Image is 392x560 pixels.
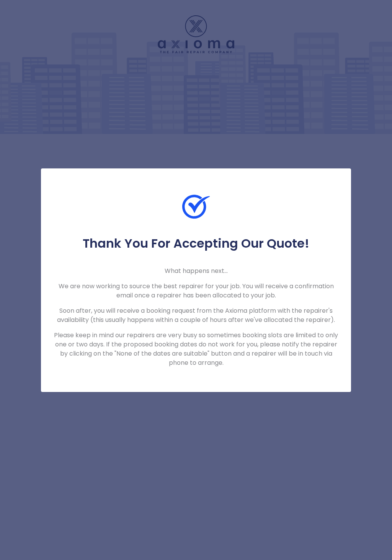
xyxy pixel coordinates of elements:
[53,266,339,276] p: What happens next...
[53,282,339,300] p: We are now working to source the best repairer for your job. You will receive a confirmation emai...
[53,306,339,325] p: Soon after, you will receive a booking request from the Axioma platform with the repairer's avail...
[53,331,339,367] p: Please keep in mind our repairers are very busy so sometimes booking slots are limited to only on...
[182,193,210,220] img: Check
[53,236,339,251] h5: Thank You For Accepting Our Quote!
